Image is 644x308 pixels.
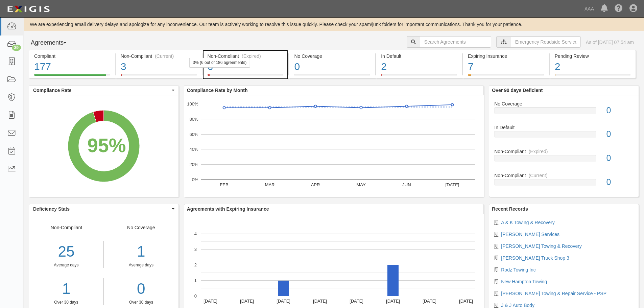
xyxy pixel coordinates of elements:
[34,60,110,74] div: 177
[494,172,634,191] a: Non-Compliant(Current)0
[194,262,197,267] text: 2
[445,182,459,187] text: [DATE]
[311,182,320,187] text: APR
[189,132,198,137] text: 60%
[386,299,400,304] text: [DATE]
[501,232,559,237] a: [PERSON_NAME] Services
[489,172,639,179] div: Non-Compliant
[294,60,370,74] div: 0
[529,172,548,179] div: (Current)
[242,53,261,60] div: (Expired)
[87,132,126,160] div: 95%
[109,278,173,300] a: 0
[194,293,197,299] text: 0
[555,60,630,74] div: 2
[155,53,174,60] div: (Current)
[381,60,457,74] div: 2
[24,21,644,28] div: We are experiencing email delivery delays and apologize for any inconvenience. Our team is active...
[202,74,289,79] a: Non-Compliant(Expired)63% (6 out of 186 agreements)
[189,162,198,167] text: 20%
[220,182,228,187] text: FEB
[29,278,103,300] a: 1
[29,86,178,95] button: Compliance Rate
[208,53,284,60] div: Non-Compliant (Expired)
[468,60,544,74] div: 7
[187,206,269,212] b: Agreements with Expiring Insurance
[29,36,79,50] button: Agreements
[294,53,370,60] div: No Coverage
[29,262,103,268] div: Average days
[529,148,548,155] div: (Expired)
[109,241,173,262] div: 1
[204,299,217,304] text: [DATE]
[463,74,549,79] a: Expiring Insurance7
[184,95,484,197] svg: A chart.
[265,182,275,187] text: MAR
[194,231,197,236] text: 4
[189,58,250,68] div: 3% (6 out of 186 agreements)
[187,101,198,106] text: 100%
[423,299,436,304] text: [DATE]
[194,278,197,283] text: 1
[601,128,639,140] div: 0
[550,74,636,79] a: Pending Review2
[601,104,639,117] div: 0
[555,53,630,60] div: Pending Review
[501,220,554,225] a: A & K Towing & Recovery
[29,95,178,197] svg: A chart.
[489,100,639,107] div: No Coverage
[601,152,639,164] div: 0
[501,243,582,249] a: [PERSON_NAME] Towing & Recovery
[12,45,21,51] div: 39
[501,267,535,273] a: Rodz Towing Inc
[313,299,327,304] text: [DATE]
[187,88,248,93] b: Compliance Rate by Month
[109,262,173,268] div: Average days
[29,241,103,262] div: 25
[356,182,366,187] text: MAY
[489,148,639,155] div: Non-Compliant
[34,53,110,60] div: Compliant
[29,204,178,214] button: Deficiency Stats
[501,291,606,296] a: [PERSON_NAME] Towing & Repair Service - PSP
[350,299,363,304] text: [DATE]
[189,147,198,152] text: 40%
[581,2,597,16] a: AAA
[376,74,462,79] a: In Default2
[194,247,197,252] text: 3
[494,148,634,172] a: Non-Compliant(Expired)0
[420,36,491,48] input: Search Agreements
[601,176,639,188] div: 0
[501,255,569,261] a: [PERSON_NAME] Truck Shop 3
[189,117,198,122] text: 80%
[501,303,534,308] a: J & J Auto Body
[33,206,170,212] span: Deficiency Stats
[615,5,623,13] i: Help Center - Complianz
[29,74,115,79] a: Compliant177
[121,60,197,74] div: 3
[277,299,290,304] text: [DATE]
[29,224,104,305] div: Non-Compliant
[511,36,581,48] input: Emergency Roadside Service (ERS)
[33,87,170,94] span: Compliance Rate
[109,300,173,305] div: Over 30 days
[468,53,544,60] div: Expiring Insurance
[494,100,634,124] a: No Coverage0
[116,74,202,79] a: Non-Compliant(Current)3
[402,182,411,187] text: JUN
[501,279,547,284] a: New Hampton Towing
[489,124,639,131] div: In Default
[289,74,375,79] a: No Coverage0
[104,224,178,305] div: No Coverage
[5,3,52,15] img: logo-5460c22ac91f19d4615b14bd174203de0afe785f0fc80cf4dbbc73dc1793850b.png
[121,53,197,60] div: Non-Compliant (Current)
[381,53,457,60] div: In Default
[459,299,473,304] text: [DATE]
[29,300,103,305] div: Over 30 days
[492,88,543,93] b: Over 90 days Deficient
[494,124,634,148] a: In Default0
